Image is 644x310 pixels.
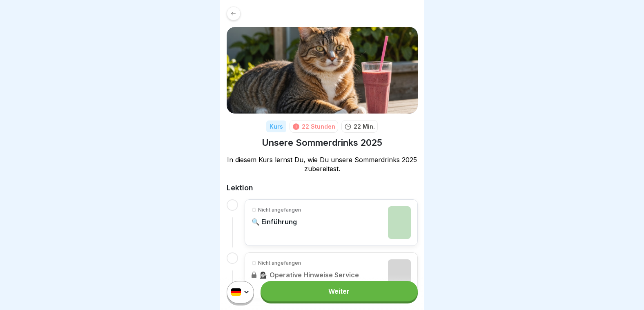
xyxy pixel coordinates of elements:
[227,27,418,114] img: z2wzlwkjv23ogvhmnm05ms84.png
[261,281,417,301] a: Weiter
[262,137,382,149] h1: Unsere Sommerdrinks 2025
[388,206,411,239] img: q97hh13t0a2y4i27iriyu0mz.png
[266,120,286,132] div: Kurs
[258,206,301,214] p: Nicht angefangen
[227,183,418,193] h2: Lektion
[354,122,375,131] p: 22 Min.
[302,122,335,131] div: 22 Stunden
[252,206,411,239] a: Nicht angefangen🔍 Einführung
[227,155,418,173] p: In diesem Kurs lernst Du, wie Du unsere Sommerdrinks 2025 zubereitest.
[252,218,301,226] p: 🔍 Einführung
[231,289,241,296] img: de.svg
